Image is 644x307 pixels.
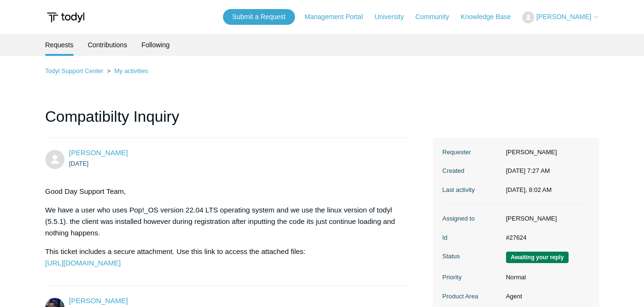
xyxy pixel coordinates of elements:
[45,105,411,138] h1: Compatibilty Inquiry
[501,233,590,243] dd: #27624
[105,67,148,74] li: My activities
[45,9,86,26] img: Todyl Support Center Help Center home page
[45,67,104,74] a: Todyl Support Center
[443,233,501,243] dt: Id
[45,186,401,197] p: Good Day Support Team,
[506,252,569,263] span: We are waiting for you to respond
[45,246,401,269] p: This ticket includes a secure attachment. Use this link to access the attached files:
[506,167,550,174] time: 08/23/2025, 07:27
[501,292,590,301] dd: Agent
[69,296,128,305] span: Connor Davis
[443,214,501,223] dt: Assigned to
[415,12,459,22] a: Community
[88,34,127,56] a: Contributions
[45,259,121,267] a: [URL][DOMAIN_NAME]
[443,185,501,195] dt: Last activity
[501,148,590,157] dd: [PERSON_NAME]
[501,273,590,282] dd: Normal
[443,148,501,157] dt: Requester
[45,67,106,74] li: Todyl Support Center
[461,12,520,22] a: Knowledge Base
[69,160,89,167] time: 08/23/2025, 07:27
[443,252,501,261] dt: Status
[69,148,128,157] a: [PERSON_NAME]
[501,214,590,223] dd: [PERSON_NAME]
[536,13,591,21] span: [PERSON_NAME]
[45,204,401,239] p: We have a user who uses Pop!_OS version 22.04 LTS operating system and we use the linux version o...
[114,67,148,74] a: My activities
[443,166,501,176] dt: Created
[69,148,128,157] span: Alvin Nava
[305,12,372,22] a: Management Portal
[69,296,128,305] a: [PERSON_NAME]
[443,292,501,301] dt: Product Area
[223,9,295,25] a: Submit a Request
[141,34,169,56] a: Following
[506,186,552,193] time: 08/25/2025, 08:02
[374,12,413,22] a: University
[45,34,74,56] li: Requests
[443,273,501,282] dt: Priority
[522,11,599,23] button: [PERSON_NAME]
